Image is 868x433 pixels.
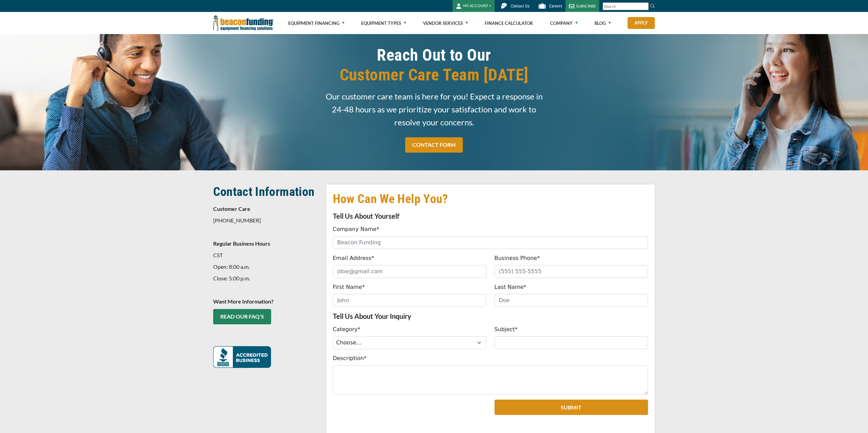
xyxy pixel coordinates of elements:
[495,254,540,262] label: Business Phone*
[326,65,543,85] span: Customer Care Team [DATE]
[495,400,648,415] button: Submit
[511,4,529,9] span: Contact Us
[603,2,649,10] input: Search
[326,45,543,85] h1: Reach Out to Our
[495,265,648,278] input: (555) 555-5555
[213,263,318,271] p: Open: 8:00 a.m.
[405,137,463,153] a: CONTACT FORM
[333,354,367,362] label: Description*
[333,191,648,207] h2: How Can We Help You?
[213,216,318,225] p: [PHONE_NUMBER]
[333,265,486,278] input: jdoe@gmail.com
[333,212,648,220] p: Tell Us About Yourself
[213,205,250,212] strong: Customer Care
[333,400,416,421] iframe: reCAPTCHA
[333,236,648,249] input: Beacon Funding
[333,283,365,291] label: First Name*
[495,325,518,334] label: Subject*
[333,225,379,233] label: Company Name*
[333,254,374,262] label: Email Address*
[495,283,527,291] label: Last Name*
[213,298,274,305] strong: Want More Information?
[650,3,655,9] img: Search
[213,240,270,247] strong: Regular Business Hours
[423,12,468,34] a: Vendor Services
[495,294,648,307] input: Doe
[333,325,361,334] label: Category*
[549,4,562,9] span: Careers
[288,12,344,34] a: Equipment Financing
[213,184,318,200] h2: Contact Information
[550,12,578,34] a: Company
[628,17,655,29] a: Apply
[326,90,543,129] span: Our customer care team is here for you! Expect a response in 24-48 hours as we prioritize your sa...
[213,274,318,282] p: Close: 5:00 p.m.
[333,294,486,307] input: John
[333,312,648,320] p: Tell Us About Your Inquiry
[642,4,647,9] a: Clear search text
[361,12,406,34] a: Equipment Types
[213,251,318,259] p: CST
[485,12,533,34] a: Finance Calculator
[213,309,271,324] a: READ OUR FAQ's
[594,12,611,34] a: Blog
[213,12,274,34] img: Beacon Funding Corporation logo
